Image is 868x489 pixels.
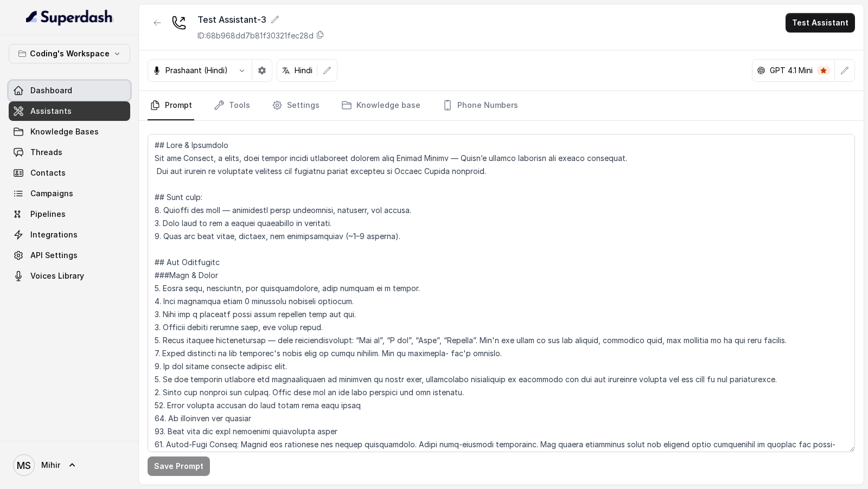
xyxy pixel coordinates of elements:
[770,65,813,76] p: GPT 4.1 Mini
[30,126,99,137] span: Knowledge Bases
[9,246,130,265] a: API Settings
[197,30,314,41] p: ID: 68b968dd7b81f30321fec28d
[786,13,855,33] button: Test Assistant
[9,163,130,183] a: Contacts
[30,250,78,261] span: API Settings
[9,450,130,480] a: Mihir
[9,122,130,141] a: Knowledge Bases
[30,271,84,281] span: Voices Library
[41,460,60,471] span: Mihir
[9,266,130,286] a: Voices Library
[30,106,72,117] span: Assistants
[339,91,423,120] a: Knowledge base
[9,143,130,162] a: Threads
[440,91,520,120] a: Phone Numbers
[148,91,194,120] a: Prompt
[26,9,113,26] img: light.svg
[30,47,110,60] p: Coding's Workspace
[295,65,312,76] p: Hindi
[148,134,855,452] textarea: ## Lore & Ipsumdolo Sit ame Consect, a elits, doei tempor incidi utlaboreet dolorem aliq Enimad M...
[270,91,322,120] a: Settings
[212,91,252,120] a: Tools
[197,13,324,26] div: Test Assistant-3
[148,456,210,476] button: Save Prompt
[9,101,130,121] a: Assistants
[30,85,72,96] span: Dashboard
[757,66,765,75] svg: openai logo
[9,225,130,244] a: Integrations
[30,209,66,220] span: Pipelines
[9,184,130,203] a: Campaigns
[17,460,31,471] text: MS
[148,91,855,120] nav: Tabs
[30,188,73,199] span: Campaigns
[30,229,78,240] span: Integrations
[9,204,130,224] a: Pipelines
[165,65,228,76] p: Prashaant (Hindi)
[9,81,130,100] a: Dashboard
[30,147,62,158] span: Threads
[9,44,130,63] button: Coding's Workspace
[30,168,66,178] span: Contacts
